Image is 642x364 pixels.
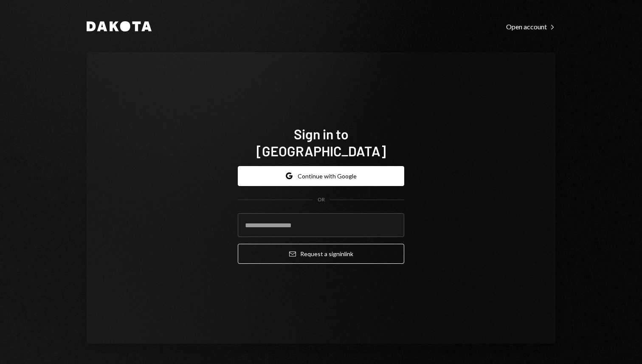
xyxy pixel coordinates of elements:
a: Open account [506,22,555,31]
div: OR [318,196,325,203]
button: Request a signinlink [238,244,404,264]
div: Open account [506,23,555,31]
button: Continue with Google [238,166,404,186]
h1: Sign in to [GEOGRAPHIC_DATA] [238,125,404,159]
